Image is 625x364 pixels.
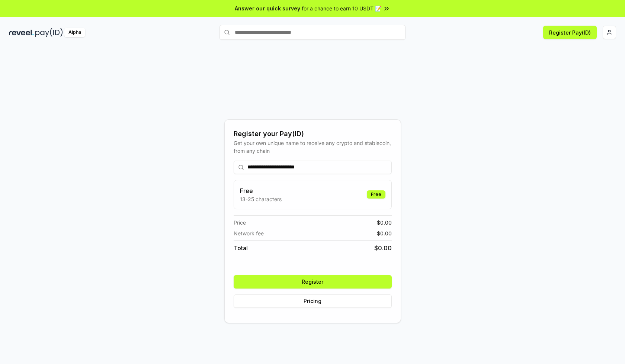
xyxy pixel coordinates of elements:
img: reveel_dark [9,28,34,37]
button: Register [234,275,392,289]
button: Pricing [234,294,392,308]
div: Get your own unique name to receive any crypto and stablecoin, from any chain [234,139,392,155]
span: Answer our quick survey [235,4,300,12]
span: Network fee [234,229,264,237]
span: Total [234,244,248,252]
button: Register Pay(ID) [543,26,597,39]
img: pay_id [35,28,63,37]
div: Alpha [64,28,85,37]
span: for a chance to earn 10 USDT 📝 [302,4,381,12]
span: $ 0.00 [377,229,392,237]
div: Free [367,190,385,199]
h3: Free [240,186,282,195]
span: $ 0.00 [374,244,392,252]
span: Price [234,219,246,226]
span: $ 0.00 [377,219,392,226]
div: Register your Pay(ID) [234,129,392,139]
p: 13-25 characters [240,195,282,203]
